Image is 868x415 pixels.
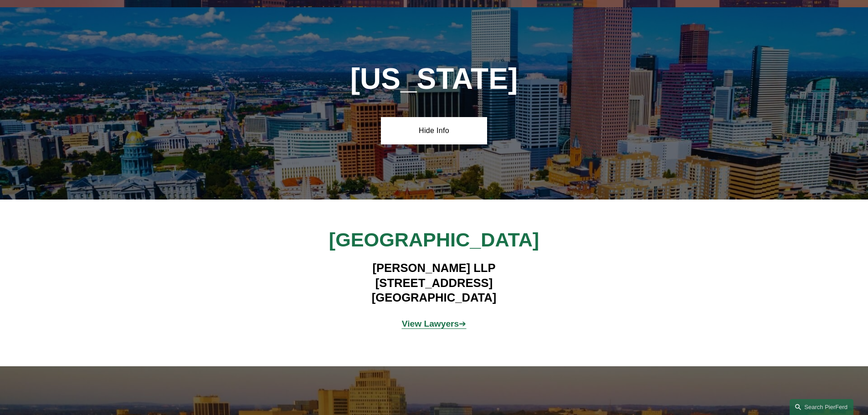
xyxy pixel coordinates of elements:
span: ➔ [402,319,467,328]
strong: View Lawyers [402,319,459,328]
span: [GEOGRAPHIC_DATA] [329,229,539,251]
a: Hide Info [381,117,487,144]
a: Search this site [790,399,853,415]
a: View Lawyers➔ [402,319,467,328]
h4: [PERSON_NAME] LLP [STREET_ADDRESS] [GEOGRAPHIC_DATA] [301,261,567,305]
h1: [US_STATE] [301,62,567,96]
